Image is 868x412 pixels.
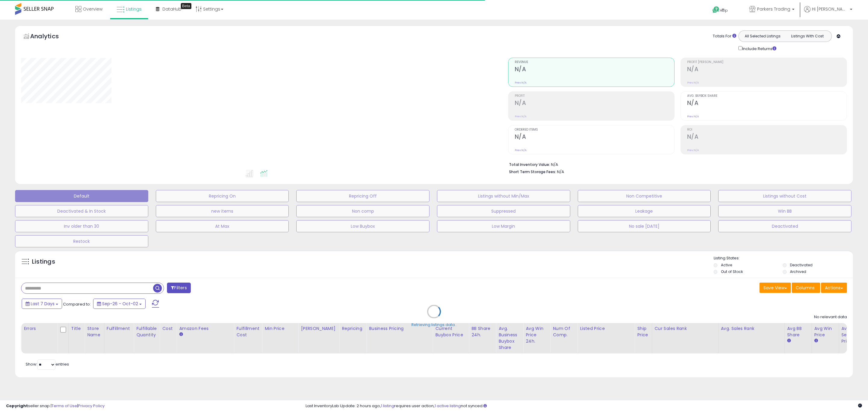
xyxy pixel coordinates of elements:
span: Parkers Trading [757,6,790,12]
h2: N/A [515,100,674,108]
h2: N/A [515,133,674,141]
span: ROI [687,128,847,132]
button: Low Buybox [296,220,429,232]
small: Prev: N/A [515,148,527,152]
span: Listings [126,6,142,12]
li: N/A [509,160,842,168]
span: Help [720,8,728,13]
button: All Selected Listings [740,32,785,40]
b: Total Inventory Value: [509,162,550,167]
span: Avg. Buybox Share [687,94,847,98]
button: Non comp [296,205,429,217]
span: Overview [83,6,102,12]
span: Profit [PERSON_NAME] [687,61,847,64]
button: Listings without Min/Max [437,190,570,202]
button: At Max [156,220,289,232]
h2: N/A [515,66,674,74]
span: N/A [557,169,564,175]
small: Prev: N/A [515,81,527,84]
button: Win BB [718,205,851,217]
button: Listings With Cost [785,32,830,40]
div: Include Returns [734,45,784,52]
h5: Analytics [30,32,71,42]
a: Help [708,2,740,20]
button: new items [156,205,289,217]
small: Prev: N/A [687,115,699,118]
button: Repricing On [156,190,289,202]
button: Repricing Off [296,190,429,202]
i: Get Help [712,6,720,14]
span: Hi [PERSON_NAME] [812,6,848,12]
button: Low Margin [437,220,570,232]
button: Default [15,190,148,202]
h2: N/A [687,133,847,141]
h2: N/A [687,100,847,108]
button: Listings without Cost [718,190,851,202]
button: No sale [DATE] [578,220,711,232]
button: Suppressed [437,205,570,217]
h2: N/A [687,66,847,74]
div: Totals For [713,33,736,39]
button: Non Competitive [578,190,711,202]
div: Retrieving listings data.. [411,322,457,328]
small: Prev: N/A [515,115,527,118]
a: Hi [PERSON_NAME] [804,6,852,20]
span: Revenue [515,61,674,64]
b: Short Term Storage Fees: [509,169,556,174]
button: Restock [15,235,148,247]
button: Deactivated [718,220,851,232]
button: Leakage [578,205,711,217]
small: Prev: N/A [687,148,699,152]
span: Ordered Items [515,128,674,132]
button: Deactivated & In Stock [15,205,148,217]
span: Profit [515,94,674,98]
span: DataHub [162,6,181,12]
button: Inv older than 30 [15,220,148,232]
div: Tooltip anchor [181,3,191,9]
small: Prev: N/A [687,81,699,84]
